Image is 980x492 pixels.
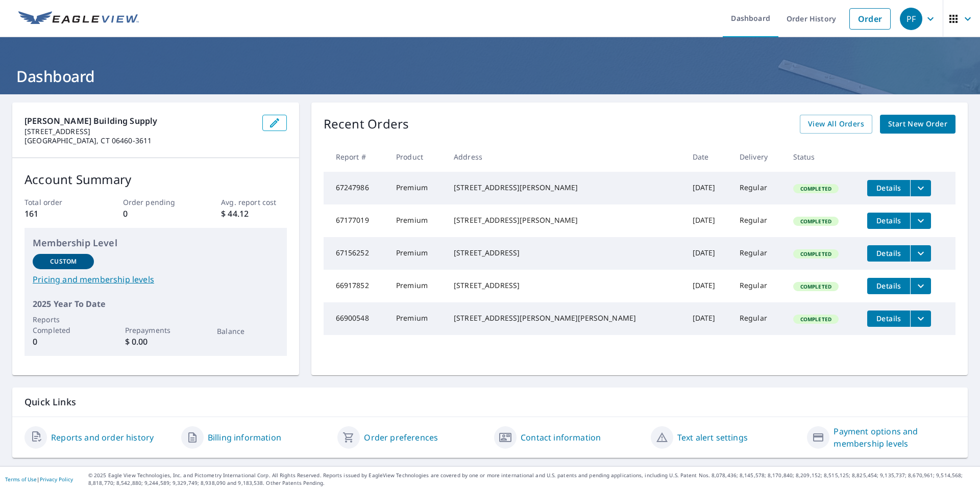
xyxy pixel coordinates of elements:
[33,273,279,286] a: Pricing and membership levels
[684,237,731,270] td: [DATE]
[51,431,154,444] a: Reports and order history
[364,431,438,444] a: Order preferences
[123,197,188,208] p: Order pending
[33,236,279,250] p: Membership Level
[388,142,446,172] th: Product
[900,8,922,30] div: PF
[388,302,446,335] td: Premium
[880,115,955,134] a: Start New Order
[24,396,955,408] p: Quick Links
[849,8,891,30] a: Order
[794,250,838,257] span: Completed
[867,180,910,196] button: detailsBtn-67247986
[125,325,186,335] p: Prepayments
[867,278,910,294] button: detailsBtn-66917852
[388,270,446,302] td: Premium
[910,180,931,196] button: filesDropdownBtn-67247986
[217,326,278,336] p: Balance
[731,302,785,335] td: Regular
[731,237,785,270] td: Regular
[388,204,446,237] td: Premium
[684,172,731,204] td: [DATE]
[24,197,90,208] p: Total order
[125,335,186,348] p: $ 0.00
[731,270,785,302] td: Regular
[888,118,947,131] span: Start New Order
[794,283,838,290] span: Completed
[873,281,904,291] span: Details
[794,316,838,323] span: Completed
[388,237,446,270] td: Premium
[454,313,676,323] div: [STREET_ADDRESS][PERSON_NAME][PERSON_NAME]
[446,142,684,172] th: Address
[684,204,731,237] td: [DATE]
[33,314,94,335] p: Reports Completed
[12,66,968,87] h1: Dashboard
[18,11,139,27] img: EV Logo
[910,213,931,229] button: filesDropdownBtn-67177019
[794,185,838,192] span: Completed
[873,248,904,258] span: Details
[24,136,254,145] p: [GEOGRAPHIC_DATA], CT 06460-3611
[873,216,904,225] span: Details
[521,431,601,444] a: Contact information
[50,257,77,266] p: Custom
[454,248,676,258] div: [STREET_ADDRESS]
[33,335,94,348] p: 0
[24,127,254,136] p: [STREET_ADDRESS]
[324,270,388,302] td: 66917852
[5,476,73,482] p: |
[731,204,785,237] td: Regular
[324,302,388,335] td: 66900548
[873,314,904,323] span: Details
[867,310,910,327] button: detailsBtn-66900548
[388,172,446,204] td: Premium
[40,476,73,483] a: Privacy Policy
[684,302,731,335] td: [DATE]
[208,431,281,444] a: Billing information
[88,472,975,487] p: © 2025 Eagle View Technologies, Inc. and Pictometry International Corp. All Rights Reserved. Repo...
[24,115,254,127] p: [PERSON_NAME] building supply
[221,197,286,208] p: Avg. report cost
[324,142,388,172] th: Report #
[808,118,864,131] span: View All Orders
[454,280,676,291] div: [STREET_ADDRESS]
[221,208,286,220] p: $ 44.12
[454,183,676,193] div: [STREET_ADDRESS][PERSON_NAME]
[324,115,409,134] p: Recent Orders
[33,298,279,310] p: 2025 Year To Date
[684,270,731,302] td: [DATE]
[910,278,931,294] button: filesDropdownBtn-66917852
[677,431,748,444] a: Text alert settings
[454,215,676,225] div: [STREET_ADDRESS][PERSON_NAME]
[731,172,785,204] td: Regular
[324,204,388,237] td: 67177019
[123,208,188,220] p: 0
[785,142,860,172] th: Status
[910,310,931,327] button: filesDropdownBtn-66900548
[867,245,910,262] button: detailsBtn-67156252
[731,142,785,172] th: Delivery
[24,170,287,189] p: Account Summary
[324,172,388,204] td: 67247986
[324,237,388,270] td: 67156252
[24,208,90,220] p: 161
[873,183,904,193] span: Details
[5,476,37,483] a: Terms of Use
[834,425,955,450] a: Payment options and membership levels
[867,213,910,229] button: detailsBtn-67177019
[794,218,838,225] span: Completed
[800,115,872,134] a: View All Orders
[684,142,731,172] th: Date
[910,245,931,262] button: filesDropdownBtn-67156252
